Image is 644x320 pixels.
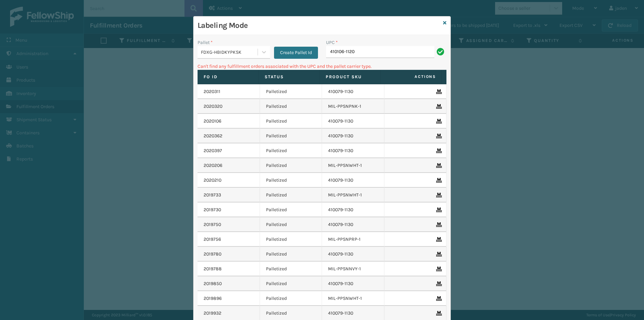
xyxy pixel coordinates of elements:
td: Palletized [260,217,322,232]
label: UPC [326,39,338,46]
td: 410079-1130 [322,247,384,262]
td: Palletized [260,232,322,247]
td: 410079-1130 [322,84,384,99]
a: 2019730 [204,207,221,213]
td: Palletized [260,247,322,262]
a: 2020397 [204,147,222,154]
td: 410079-1130 [322,129,384,143]
a: 2020362 [204,133,222,139]
i: Remove From Pallet [436,296,440,301]
i: Remove From Pallet [436,193,440,197]
a: 2019896 [204,295,222,302]
td: MIL-PPSNNVY-1 [322,262,384,276]
td: Palletized [260,202,322,217]
div: FDXG-HBIDKYPKSK [201,49,258,56]
td: Palletized [260,129,322,143]
td: 410079-1130 [322,217,384,232]
i: Remove From Pallet [436,134,440,138]
label: Product SKU [326,74,374,80]
span: Actions [383,71,440,82]
i: Remove From Pallet [436,119,440,124]
td: 410079-1130 [322,173,384,188]
i: Remove From Pallet [436,163,440,168]
a: 2019788 [204,266,222,272]
i: Remove From Pallet [436,208,440,212]
td: 410079-1130 [322,202,384,217]
i: Remove From Pallet [436,178,440,183]
label: Fo Id [204,74,252,80]
label: Status [265,74,313,80]
i: Remove From Pallet [436,148,440,153]
td: Palletized [260,84,322,99]
td: Palletized [260,291,322,306]
td: Palletized [260,143,322,158]
a: 2019756 [204,236,221,243]
i: Remove From Pallet [436,89,440,94]
a: 2020210 [204,177,221,184]
label: Pallet [198,39,213,46]
td: Palletized [260,276,322,291]
h3: Labeling Mode [198,20,440,31]
a: 2019850 [204,280,222,287]
a: 2020206 [204,162,222,169]
td: Palletized [260,173,322,188]
td: 410079-1130 [322,114,384,129]
i: Remove From Pallet [436,311,440,316]
td: Palletized [260,99,322,114]
td: Palletized [260,114,322,129]
i: Remove From Pallet [436,281,440,286]
a: 2019780 [204,251,221,258]
i: Remove From Pallet [436,267,440,271]
td: Palletized [260,188,322,202]
td: MIL-PPSNWHT-1 [322,188,384,202]
i: Remove From Pallet [436,252,440,257]
a: 2020311 [204,88,220,95]
i: Remove From Pallet [436,222,440,227]
td: MIL-PPSNWHT-1 [322,158,384,173]
p: Can't find any fulfillment orders associated with the UPC and the pallet carrier type. [198,63,446,70]
td: MIL-PPSNPRP-1 [322,232,384,247]
a: 2020106 [204,118,221,125]
a: 2019932 [204,310,221,317]
td: 410079-1130 [322,276,384,291]
i: Remove From Pallet [436,237,440,242]
td: MIL-PPSNPNK-1 [322,99,384,114]
td: Palletized [260,158,322,173]
td: 410079-1130 [322,143,384,158]
a: 2020320 [204,103,222,110]
td: MIL-PPSNWHT-1 [322,291,384,306]
button: Create Pallet Id [274,47,318,59]
td: Palletized [260,262,322,276]
a: 2019750 [204,221,221,228]
i: Remove From Pallet [436,104,440,109]
a: 2019733 [204,192,221,198]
